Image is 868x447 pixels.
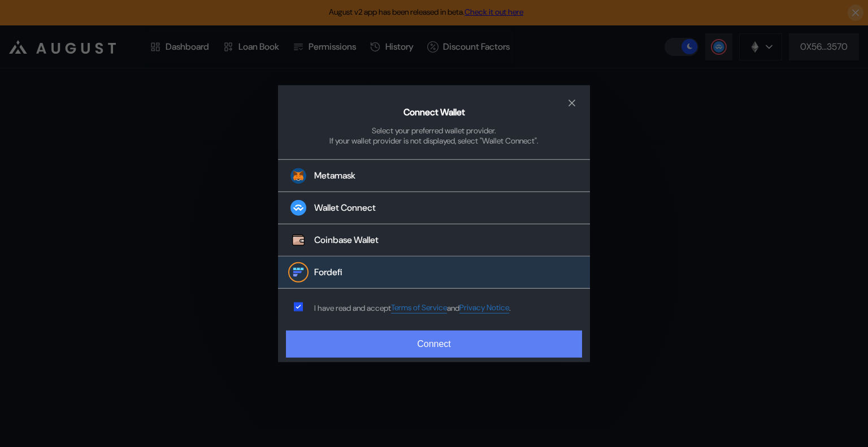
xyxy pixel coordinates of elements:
[314,170,355,182] div: Metamask
[314,302,511,313] div: I have read and accept .
[329,136,539,146] div: If your wallet provider is not displayed, select "Wallet Connect".
[286,331,582,358] button: Connect
[278,257,590,289] button: FordefiFordefi
[278,192,590,224] button: Wallet Connect
[314,202,376,214] div: Wallet Connect
[563,94,581,112] button: close modal
[403,106,465,118] h2: Connect Wallet
[391,302,447,313] a: Terms of Service
[278,224,590,257] button: Coinbase WalletCoinbase Wallet
[278,159,590,192] button: Metamask
[372,125,496,136] div: Select your preferred wallet provider.
[459,302,509,313] a: Privacy Notice
[447,303,459,313] span: and
[314,235,379,246] div: Coinbase Wallet
[290,232,306,248] img: Coinbase Wallet
[314,267,342,279] div: Fordefi
[290,264,306,280] img: Fordefi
